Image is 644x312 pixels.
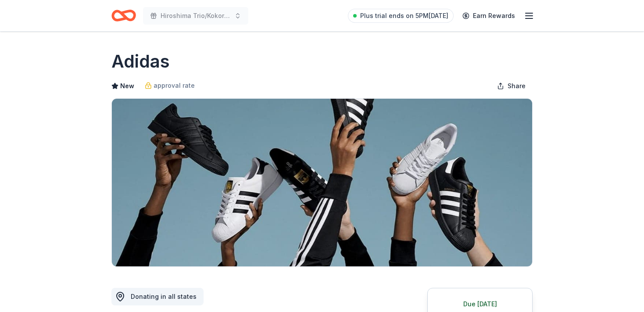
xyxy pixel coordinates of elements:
span: Plus trial ends on 5PM[DATE] [360,11,448,21]
a: Plus trial ends on 5PM[DATE] [348,9,454,23]
img: Image for Adidas [112,99,532,266]
a: Home [111,5,136,26]
a: Earn Rewards [457,8,520,24]
div: Due [DATE] [438,299,522,309]
button: Share [490,77,533,95]
span: Donating in all states [131,293,197,300]
span: Share [508,81,526,91]
span: New [120,81,134,91]
button: Hiroshima Trio/Kokoro Dance [143,7,248,25]
span: approval rate [154,80,195,91]
span: Hiroshima Trio/Kokoro Dance [161,11,231,21]
a: approval rate [145,80,195,91]
h1: Adidas [111,49,170,74]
